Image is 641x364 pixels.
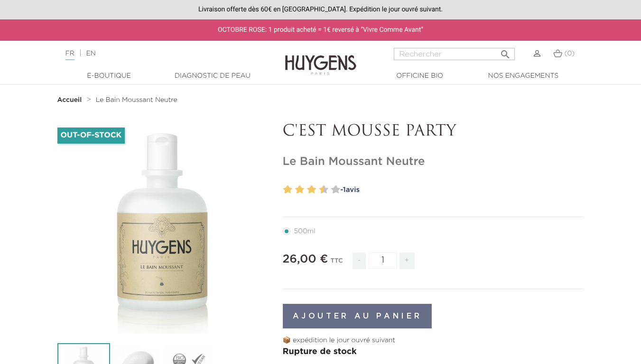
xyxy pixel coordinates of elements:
input: Rechercher [394,48,515,60]
span: 26,00 € [283,254,328,265]
a: -1avis [337,183,584,197]
label: 10 [333,183,340,197]
strong: Accueil [57,97,82,103]
label: 6 [309,183,316,197]
span: (0) [564,50,575,57]
li: Out-of-Stock [57,127,125,144]
a: Le Bain Moussant Neutre [96,96,177,104]
label: 3 [293,183,297,197]
p: 📦 expédition le jour ouvré suivant [283,336,584,346]
label: 9 [329,183,333,197]
label: 8 [321,183,328,197]
a: E-Boutique [62,71,157,81]
label: 2 [285,183,292,197]
a: EN [86,50,95,57]
button: Ajouter au panier [283,304,432,328]
a: Officine Bio [372,71,467,81]
div: TTC [331,251,343,276]
label: 7 [317,183,320,197]
div: | [61,48,260,59]
label: 1 [281,183,285,197]
span: Rupture de stock [283,347,357,356]
button:  [497,45,514,58]
h1: Le Bain Moussant Neutre [283,155,584,169]
input: Quantité [369,252,397,269]
i:  [500,46,511,57]
span: - [353,253,366,269]
label: 4 [297,183,304,197]
span: Le Bain Moussant Neutre [96,97,177,103]
a: Nos engagements [476,71,571,81]
a: FR [65,50,74,60]
a: Accueil [57,96,84,104]
label: 5 [305,183,308,197]
span: 1 [343,186,346,193]
img: Huygens [285,40,356,76]
span: + [399,253,415,269]
a: Diagnostic de peau [165,71,260,81]
p: C'EST MOUSSE PARTY [283,123,584,141]
label: 500ml [283,227,327,235]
